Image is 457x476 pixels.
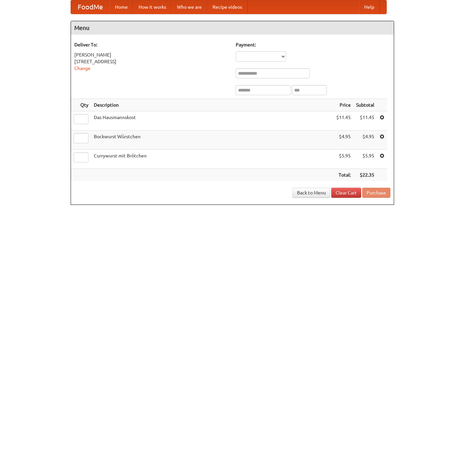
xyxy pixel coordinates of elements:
[353,150,377,169] td: $5.95
[91,99,334,111] th: Description
[71,99,91,111] th: Qty
[91,150,334,169] td: Currywurst mit Brötchen
[71,21,394,35] h4: Menu
[91,131,334,150] td: Bockwurst Würstchen
[334,111,353,131] td: $11.45
[91,111,334,131] td: Das Hausmannskost
[133,0,172,14] a: How it works
[71,0,110,14] a: FoodMe
[362,188,390,198] button: Purchase
[331,188,361,198] a: Clear Cart
[353,99,377,111] th: Subtotal
[334,169,353,181] th: Total:
[172,0,207,14] a: Who we are
[353,131,377,150] td: $4.95
[236,41,390,48] h5: Payment:
[74,41,229,48] h5: Deliver To:
[353,111,377,131] td: $11.45
[74,51,229,58] div: [PERSON_NAME]
[359,0,380,14] a: Help
[110,0,133,14] a: Home
[207,0,247,14] a: Recipe videos
[74,66,90,71] a: Change
[353,169,377,181] th: $22.35
[74,58,229,65] div: [STREET_ADDRESS]
[293,188,330,198] a: Back to Menu
[334,150,353,169] td: $5.95
[334,99,353,111] th: Price
[334,131,353,150] td: $4.95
